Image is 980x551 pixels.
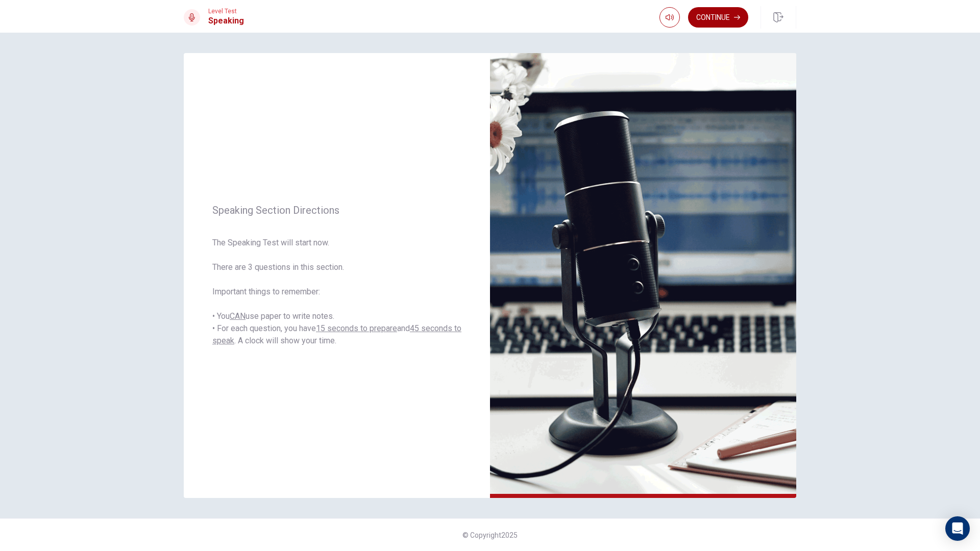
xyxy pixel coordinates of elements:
[208,15,244,27] h1: Speaking
[688,7,748,28] button: Continue
[208,8,244,15] span: Level Test
[212,204,461,216] span: Speaking Section Directions
[230,311,246,321] u: CAN
[462,531,518,539] span: © Copyright 2025
[490,53,796,498] img: speaking intro
[212,237,461,347] span: The Speaking Test will start now. There are 3 questions in this section. Important things to reme...
[316,323,397,333] u: 15 seconds to prepare
[945,516,970,541] div: Open Intercom Messenger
